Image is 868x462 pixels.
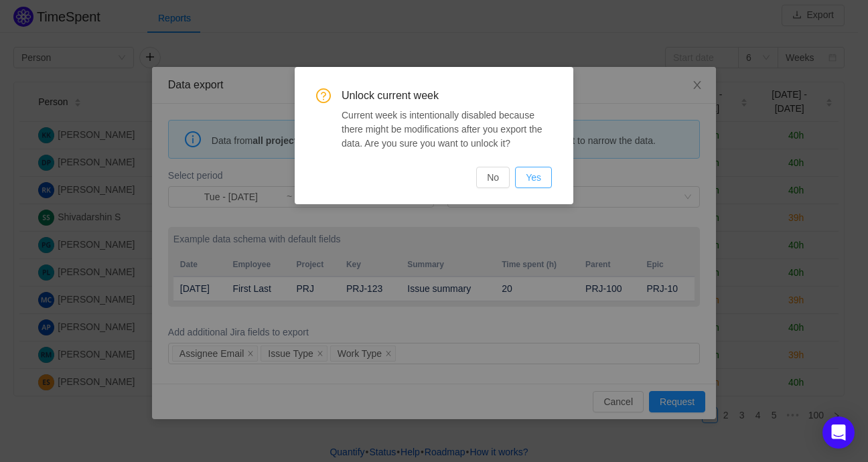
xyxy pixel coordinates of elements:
div: Current week is intentionally disabled because there might be modifications after you export the ... [342,108,552,151]
div: Open Intercom Messenger [822,416,855,449]
button: Yes [515,167,552,188]
i: icon: question-circle [316,88,331,103]
button: No [476,167,510,188]
span: Unlock current week [342,88,552,103]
